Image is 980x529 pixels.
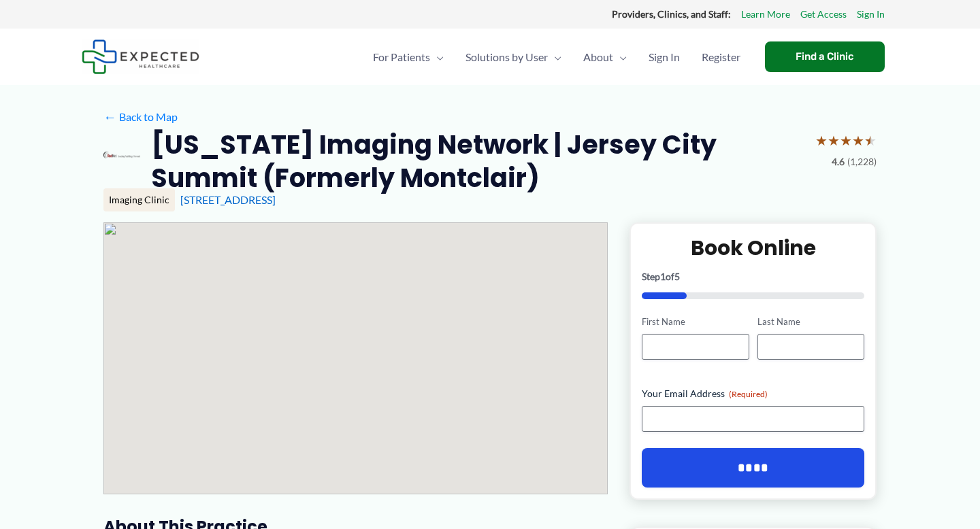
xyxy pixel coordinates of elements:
a: Learn More [741,5,790,23]
span: ★ [815,128,828,153]
span: 1 [660,271,666,282]
span: Menu Toggle [613,33,627,81]
label: First Name [642,315,749,328]
a: Sign In [857,5,885,23]
span: 4.6 [832,153,845,171]
span: Menu Toggle [548,33,561,81]
p: Step of [642,272,864,281]
span: For Patients [373,33,430,81]
span: ★ [828,128,840,153]
div: Imaging Clinic [103,188,175,211]
a: [STREET_ADDRESS] [180,193,276,206]
span: ← [103,110,116,123]
a: Get Access [800,5,847,23]
span: About [583,33,613,81]
span: 5 [674,271,680,282]
nav: Primary Site Navigation [362,33,751,81]
span: ★ [840,128,852,153]
a: Find a Clinic [765,41,885,72]
span: Register [702,33,740,81]
a: ←Back to Map [103,107,178,127]
label: Last Name [757,315,864,328]
span: (1,228) [847,153,877,171]
span: (Required) [729,389,768,399]
span: ★ [864,128,877,153]
span: ★ [852,128,864,153]
h2: [US_STATE] Imaging Network | Jersey City Summit (Formerly Montclair) [151,128,804,195]
img: Expected Healthcare Logo - side, dark font, small [82,39,199,74]
h2: Book Online [642,235,864,261]
strong: Providers, Clinics, and Staff: [612,8,731,20]
label: Your Email Address [642,387,864,400]
a: AboutMenu Toggle [572,33,638,81]
a: Register [691,33,751,81]
a: Sign In [638,33,691,81]
a: For PatientsMenu Toggle [362,33,455,81]
span: Menu Toggle [430,33,444,81]
span: Solutions by User [465,33,548,81]
span: Sign In [649,33,680,81]
a: Solutions by UserMenu Toggle [455,33,572,81]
